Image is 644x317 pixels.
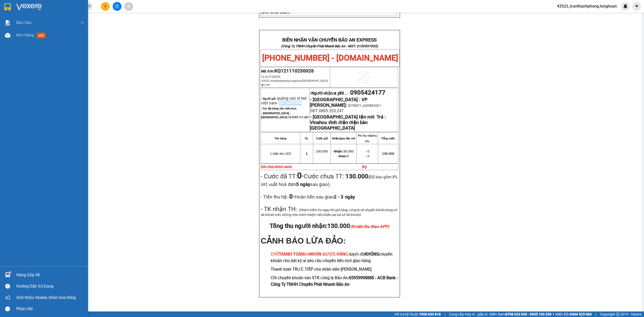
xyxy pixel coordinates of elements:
[274,137,286,140] strong: Tên hàng
[505,312,551,316] strong: 0708 023 035 - 0935 103 250
[113,2,122,11] button: file-add
[449,311,488,317] span: Cung cấp máy in - giấy in:
[10,271,11,273] sup: 1
[419,312,441,316] strong: 1900 633 818
[5,272,10,278] img: warehouse-icon
[104,5,107,8] span: plus
[271,275,398,287] strong: 65959998888 - ACB Bank - Công Ty TNHH Chuyển Phát Nhanh Bảo An
[261,75,328,87] span: 16:24:37 [DATE] -
[5,33,10,38] img: warehouse-icon
[316,149,328,153] span: 100.000
[101,2,110,11] button: plus
[365,154,369,158] span: - 0
[261,173,398,187] span: Cước chưa TT:
[445,311,445,317] span: |
[261,175,398,187] span: (Đã bao gồm 8% VAT, x
[124,2,133,11] button: aim
[88,5,91,8] span: close-circle
[305,137,308,140] strong: SL
[33,2,100,9] strong: PHIẾU DÁN LÊN HÀNG
[490,311,551,317] span: Miền Nam
[4,3,11,11] img: logo-vxr
[261,112,309,119] span: - [GEOGRAPHIC_DATA] : [GEOGRAPHIC_DATA] 12-
[394,311,441,317] span: Hỗ trợ kỹ thuật:
[271,275,398,288] h3: Chỉ chuyển khoản vào STK công ty Bảo An:
[271,182,331,187] span: uất hoá đơn sau giao).
[261,69,314,73] span: Mã đơn:
[292,116,309,119] span: 0707.111.247
[2,30,76,37] span: Mã đơn: KQ121110250026
[338,154,347,158] strong: Giao:
[282,37,377,43] strong: BIÊN NHẬN VẬN CHUYỂN BẢO AN EXPRESS
[310,90,346,96] strong: -
[555,311,592,317] span: Miền Bắc
[16,19,31,26] span: Báo cáo
[88,4,91,9] span: close-circle
[127,5,130,8] span: aim
[261,208,397,217] span: (Khách kiểm tra ngay khi gửi hàng, công ty sẽ chuyển khoản đúng số tài khoản trên, không chịu trá...
[570,312,592,316] strong: 0369 525 060
[271,252,349,257] span: CHỈ khi G,
[358,134,377,143] strong: Phí thu hộ/phụ thu
[623,4,628,9] img: icon-new-feature
[278,252,304,257] strong: THANH TOÁN
[310,252,345,257] strong: NHẬN ĐƯỢC HÀN
[348,104,379,107] span: [STREET_ADDRESS]
[16,33,34,37] span: Kho hàng
[5,284,10,289] span: question-circle
[295,194,355,200] span: Hoàn tiền sau giao
[261,173,304,180] span: - Cước đã TT:
[310,114,386,131] strong: Trả : Vinahou vĩnh điện điện bàn [GEOGRAPHIC_DATA]
[261,194,288,200] span: - Tiền thu hộ:
[296,182,310,187] strong: 5 ngày
[334,149,354,153] span: 30.000
[5,295,10,300] span: notification
[334,90,346,96] span: a phi .
[2,17,38,26] span: [PHONE_NUMBER]
[261,9,290,15] strong: Ghi chú đơn:
[310,97,368,108] span: - [GEOGRAPHIC_DATA] : VP [PERSON_NAME]:
[261,97,276,100] strong: - Người gửi:
[261,107,296,110] strong: - D/c lấy hàng:
[327,222,389,229] span: 130.000
[274,68,314,74] span: KQ121110250026
[5,20,10,25] img: solution-icon
[36,33,46,38] span: mới
[80,21,84,25] span: down
[310,114,375,120] strong: - [GEOGRAPHIC_DATA] tận nơi:
[553,3,621,9] span: 43523_tranthanhphong.longhoan
[616,312,620,316] span: copyright
[334,149,343,153] strong: Nhận:
[5,306,10,311] span: message
[288,193,293,200] strong: 0
[365,149,369,153] span: - 0
[271,266,398,273] h3: Thanh toán TRỰC TIẾP cho nhân viên [PERSON_NAME]
[334,194,355,200] strong: 2 - 3
[262,53,398,63] span: [PHONE_NUMBER] - [DOMAIN_NAME]
[306,152,307,155] span: 1
[297,171,302,180] strong: 0
[16,305,84,313] div: Phản hồi
[261,96,306,105] span: quảng cáo st led việt nam -
[595,311,596,317] span: |
[261,206,297,213] span: - TK nhận TH:
[261,165,293,169] strong: Ghi chú/chính sách:
[345,194,355,200] span: ngày
[634,4,639,9] span: caret-down
[16,294,76,301] span: Giới thiệu Vexere, nhận hoa hồng
[16,283,84,290] div: Hướng dẫn sử dụng
[379,102,381,108] span: -
[332,137,355,140] strong: Nhận/giao tận nơi
[319,108,344,113] span: 0865.333.247
[261,79,328,87] span: 43523_tranthanhphong.longhoan
[261,236,346,245] span: CẢNH BÁO LỪA ĐẢO:
[14,17,27,21] strong: CSKH:
[345,173,368,180] strong: 130.000
[271,251,398,264] h3: tuyệt đối chuyển khoản cho bất kỳ ai yêu cầu chuyển tiền mới giao hàng.
[632,2,641,11] button: caret-down
[279,107,296,110] span: .hóc môn.hcm
[316,137,328,140] strong: Cước gửi
[382,152,394,155] span: 130.000
[553,313,554,315] span: ⚪️
[365,252,379,257] strong: KHÔNG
